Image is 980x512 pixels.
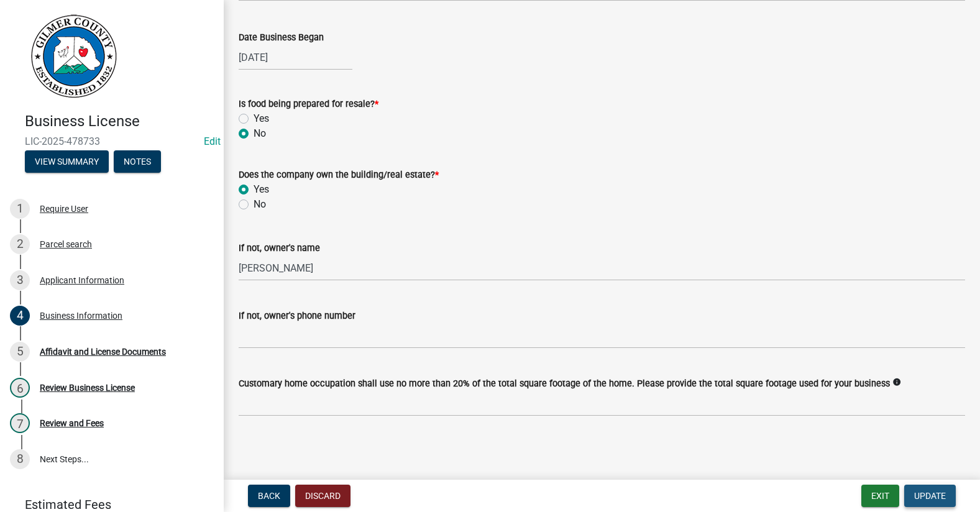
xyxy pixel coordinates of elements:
button: View Summary [25,150,109,173]
div: 6 [10,378,30,398]
label: No [254,197,266,212]
button: Update [904,485,956,507]
div: 4 [10,306,30,326]
label: No [254,126,266,141]
input: mm/dd/yyyy [239,45,352,70]
img: Gilmer County, Georgia [25,13,118,99]
div: Applicant Information [40,276,124,285]
div: 2 [10,234,30,254]
label: Yes [254,182,269,197]
div: 8 [10,449,30,469]
div: Review Business License [40,383,135,392]
span: LIC-2025-478733 [25,135,199,147]
div: Require User [40,204,88,213]
button: Back [248,485,290,507]
div: Parcel search [40,240,92,249]
div: Affidavit and License Documents [40,347,166,356]
i: info [892,378,901,386]
h4: Business License [25,112,214,130]
label: Does the company own the building/real estate? [239,171,439,180]
div: 5 [10,342,30,362]
a: Edit [204,135,221,147]
button: Discard [295,485,350,507]
div: Business Information [40,311,122,320]
wm-modal-confirm: Edit Application Number [204,135,221,147]
div: Review and Fees [40,419,104,427]
label: Is food being prepared for resale? [239,100,378,109]
label: If not, owner's name [239,244,320,253]
span: Update [914,491,946,501]
label: Date Business Began [239,34,324,42]
label: If not, owner's phone number [239,312,355,321]
div: 1 [10,199,30,219]
div: 3 [10,270,30,290]
span: Back [258,491,280,501]
button: Exit [861,485,899,507]
div: 7 [10,413,30,433]
button: Notes [114,150,161,173]
wm-modal-confirm: Summary [25,157,109,167]
label: Customary home occupation shall use no more than 20% of the total square footage of the home. Ple... [239,380,890,388]
label: Yes [254,111,269,126]
wm-modal-confirm: Notes [114,157,161,167]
